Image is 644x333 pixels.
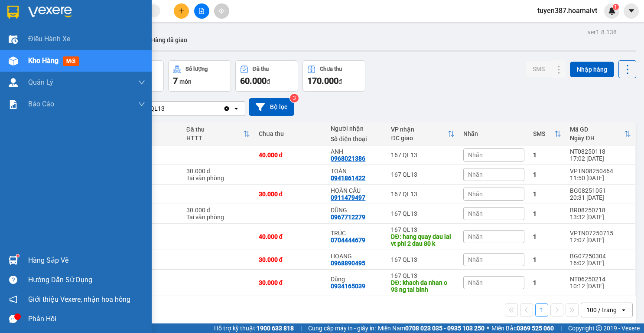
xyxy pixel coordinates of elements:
span: caret-down [628,7,635,15]
div: 100 / trang [586,306,617,314]
div: ANH [331,148,382,155]
div: 167 QL13 [391,272,455,279]
img: warehouse-icon [9,56,18,66]
button: Bộ lọc [249,98,294,116]
th: Toggle SortBy [387,122,459,145]
img: warehouse-icon [9,35,18,44]
div: Mã GD [570,126,624,133]
img: icon-new-feature [608,7,616,15]
div: 12:07 [DATE] [570,237,631,244]
span: Miền Nam [378,323,485,333]
span: Nhãn [468,233,483,240]
div: TOÀN [331,168,382,175]
span: ⚪️ [487,326,489,330]
span: message [9,315,17,323]
div: BR08250718 [570,207,631,214]
div: 0704444679 [331,237,365,244]
div: 10:12 [DATE] [570,283,631,290]
div: Tại văn phòng [186,175,250,181]
span: Giới thiệu Vexere, nhận hoa hồng [28,294,130,305]
span: aim [218,8,224,14]
button: Hàng đã giao [144,30,194,50]
button: Nhập hàng [570,62,614,77]
span: 1 [614,4,617,10]
span: Nhãn [468,210,483,217]
span: down [138,79,145,86]
th: Toggle SortBy [529,122,566,145]
th: Toggle SortBy [182,122,254,145]
div: SMS [533,130,555,137]
div: Chưa thu [320,66,342,72]
span: 7 [173,76,178,86]
button: Chưa thu170.000đ [302,60,365,92]
div: 30.000 đ [259,256,322,263]
div: 30.000 đ [186,168,250,175]
strong: 0708 023 035 - 0935 103 250 [405,325,485,332]
div: VPTN08250464 [570,168,631,175]
div: Số lượng [185,66,208,72]
div: Người nhận [331,125,382,132]
div: 167 QL13 [391,171,455,178]
span: Điều hành xe [28,33,70,44]
div: 0941861422 [331,175,365,181]
sup: 1 [16,254,19,257]
div: 0934165039 [331,283,365,290]
div: Đã thu [186,126,243,133]
div: BG08251051 [570,187,631,194]
button: plus [174,3,189,19]
div: Hàng sắp về [28,254,145,267]
div: 0967712279 [331,214,365,221]
div: 0968890495 [331,260,365,267]
div: ver 1.8.138 [588,27,617,37]
span: Miền Bắc [491,323,554,333]
div: 17:02 [DATE] [570,155,631,162]
div: DĐ: hang quay dau lai vt phi 2 dau 80 k [391,233,455,247]
span: down [138,101,145,108]
span: Nhãn [468,191,483,198]
span: món [179,78,192,85]
div: 30.000 đ [259,279,322,286]
div: 1 [533,152,562,158]
span: question-circle [9,276,17,284]
span: file-add [198,8,205,14]
strong: 0369 525 060 [517,325,554,332]
div: 1 [533,191,562,198]
span: Nhãn [468,152,483,158]
div: Chưa thu [259,130,322,137]
svg: open [620,307,627,313]
div: 167 QL13 [391,226,455,233]
span: Nhãn [468,256,483,263]
span: copyright [596,325,602,331]
button: SMS [526,61,552,77]
span: | [300,323,302,333]
div: 30.000 đ [259,191,322,198]
div: 0968021386 [331,155,365,162]
button: Đã thu60.000đ [235,60,298,92]
div: 30.000 đ [186,207,250,214]
strong: 1900 633 818 [257,325,294,332]
div: NT06250214 [570,276,631,283]
span: đ [338,78,342,85]
span: | [560,323,562,333]
span: mới [63,56,79,66]
div: Tại văn phòng [186,214,250,221]
div: Dũng [331,276,382,283]
span: notification [9,295,17,303]
div: 40.000 đ [259,233,322,240]
span: tuyen387.hoamaivt [530,5,604,16]
div: 11:50 [DATE] [570,175,631,181]
div: HOANG [331,253,382,260]
span: Cung cấp máy in - giấy in: [308,323,376,333]
div: 167 QL13 [391,256,455,263]
span: Báo cáo [28,99,54,109]
div: 16:02 [DATE] [570,260,631,267]
div: Ngày ĐH [570,135,624,142]
div: Đã thu [253,66,269,72]
button: file-add [194,3,209,19]
div: 167 QL13 [391,210,455,217]
div: DĐ: khach da nhan o 93 ng tai binh [391,279,455,293]
img: logo-vxr [7,6,19,19]
div: Hướng dẫn sử dụng [28,274,145,287]
span: 170.000 [307,76,338,86]
div: Nhãn [463,130,524,137]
